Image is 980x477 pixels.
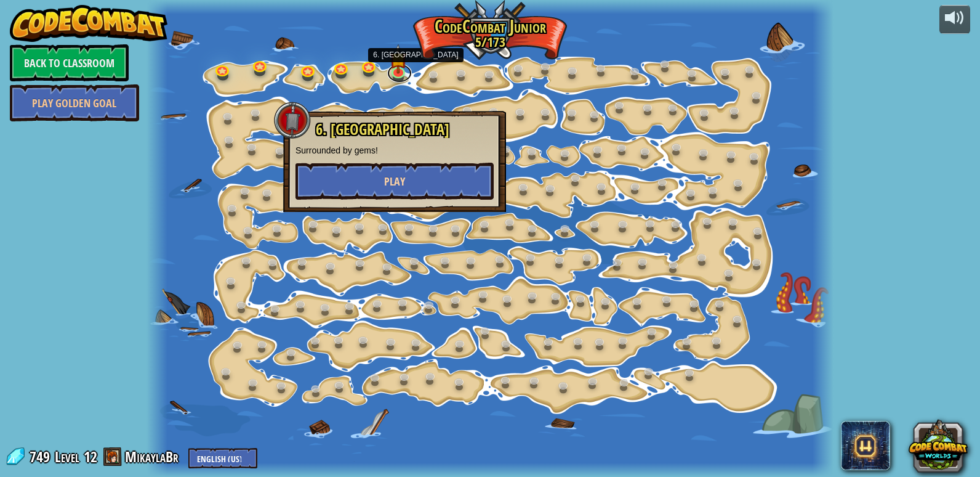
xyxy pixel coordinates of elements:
[384,174,405,189] span: Play
[10,5,167,42] img: CodeCombat - Learn how to code by playing a game
[390,44,407,74] img: level-banner-started.png
[55,447,79,467] span: Level
[10,44,129,81] a: Back to Classroom
[295,144,494,157] p: Surrounded by gems!
[295,163,494,200] button: Play
[84,447,97,467] span: 12
[316,119,449,140] span: 6. [GEOGRAPHIC_DATA]
[939,5,970,34] button: Adjust volume
[125,447,182,467] a: MikaylaBr
[30,447,54,467] span: 749
[10,84,139,121] a: Play Golden Goal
